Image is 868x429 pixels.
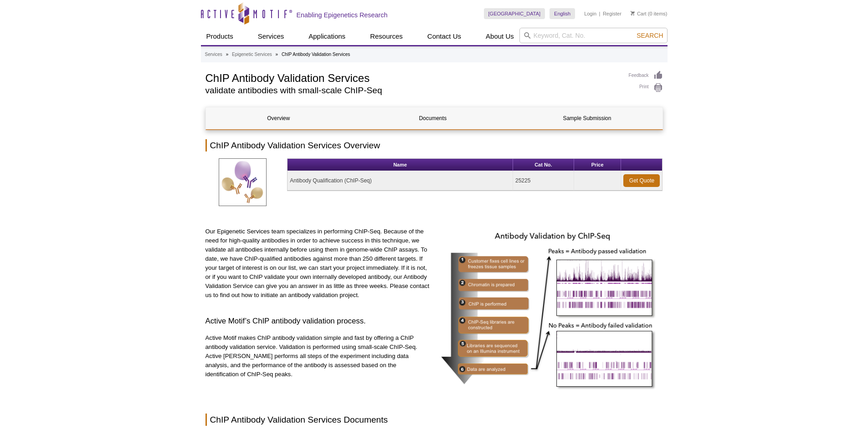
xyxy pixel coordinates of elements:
[297,11,388,19] h2: Enabling Epigenetics Research
[276,52,278,57] li: »
[226,52,229,57] li: »
[480,28,519,45] a: About Us
[205,139,663,151] h2: ChIP Antibody Validation Services Overview
[205,71,620,84] h1: ChIP Antibody Validation Services
[634,31,666,40] button: Search
[205,86,620,95] h2: validate antibodies with small-scale ChIP-Seq
[599,8,601,19] li: |
[623,174,660,187] a: Get Quote
[437,227,663,394] img: Flowchart of illustrating the ChIP-Seq procedure used by Active Motif Epigenetic Services to vali...
[513,159,574,171] th: Cat No.
[288,159,513,171] th: Name
[360,107,505,129] a: Documents
[603,10,621,17] a: Register
[205,333,431,379] p: Active Motif makes ChIP antibody validation simple and fast by offering a ChIP antibody validatio...
[631,11,635,15] img: Your Cart
[205,316,431,327] h3: Active Motif’s ChIP antibody validation process.
[550,8,575,19] a: English
[232,50,272,59] a: Epigenetic Services
[631,10,647,17] a: Cart
[629,83,663,93] a: Print
[282,52,350,57] li: ChIP Antibody Validation Services
[584,10,596,17] a: Login
[303,28,351,45] a: Applications
[201,28,239,45] a: Products
[206,107,351,129] a: Overview
[513,171,574,191] td: 25225
[629,71,663,81] a: Feedback
[484,8,545,19] a: [GEOGRAPHIC_DATA]
[205,227,431,300] p: Our Epigenetic Services team specializes in performing ChIP-Seq. Because of the need for high-qua...
[574,159,621,171] th: Price
[519,28,668,43] input: Keyword, Cat. No.
[219,158,267,206] img: ChIP Validated Antibody Service
[288,171,513,191] td: Antibody Qualification (ChIP-Seq)
[514,107,660,129] a: Sample Submission
[365,28,408,45] a: Resources
[205,50,222,59] a: Services
[205,414,663,426] h2: ChIP Antibody Validation Services Documents
[422,28,467,45] a: Contact Us
[637,32,663,39] span: Search
[631,8,668,19] li: (0 items)
[252,28,290,45] a: Services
